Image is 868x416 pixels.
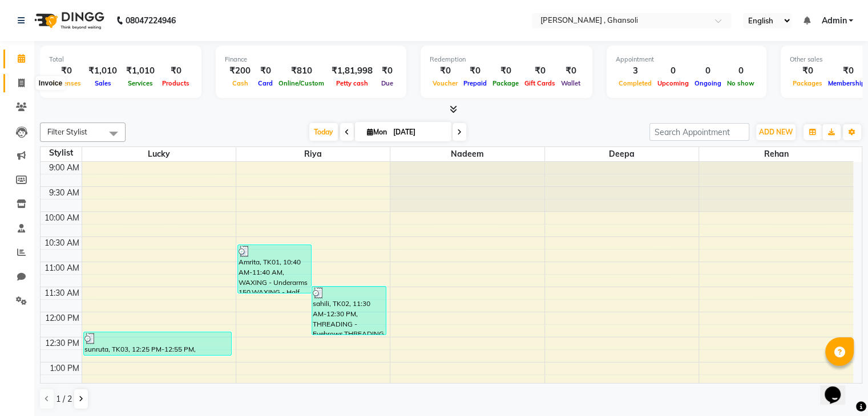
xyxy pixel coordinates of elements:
[47,362,82,374] div: 1:00 PM
[759,128,793,136] span: ADD NEW
[756,124,796,140] button: ADD NEW
[616,64,655,78] div: 3
[43,312,82,324] div: 12:00 PM
[333,79,371,87] span: Petty cash
[255,79,276,87] span: Card
[790,64,825,78] div: ₹0
[43,337,82,349] div: 12:30 PM
[82,147,236,161] span: Lucky
[558,79,583,87] span: Wallet
[238,245,311,293] div: Amrita, TK01, 10:40 AM-11:40 AM, WAXING - Underarms 150,WAXING - Half Leg 400
[461,64,490,78] div: ₹0
[364,128,390,136] span: Mon
[820,370,857,405] iframe: chat widget
[84,332,232,355] div: sunruta, TK03, 12:25 PM-12:55 PM, HAIRCUTS/STYLING - Men's Advance Haircut
[655,64,692,78] div: 0
[225,55,397,64] div: Finance
[309,123,338,141] span: Today
[378,79,396,87] span: Due
[42,212,82,224] div: 10:00 AM
[36,76,65,90] div: Invoice
[692,64,724,78] div: 0
[724,64,757,78] div: 0
[390,147,544,161] span: nadeem
[490,79,522,87] span: Package
[390,124,447,141] input: 2025-09-01
[724,79,757,87] span: No show
[616,79,655,87] span: Completed
[430,55,583,64] div: Redemption
[84,64,122,78] div: ₹1,010
[42,287,82,299] div: 11:30 AM
[92,79,114,87] span: Sales
[377,64,397,78] div: ₹0
[159,79,192,87] span: Products
[49,64,84,78] div: ₹0
[29,5,107,36] img: logo
[229,79,251,87] span: Cash
[47,162,82,174] div: 9:00 AM
[122,64,159,78] div: ₹1,010
[126,5,176,36] b: 08047224946
[545,147,699,161] span: deepa
[159,64,192,78] div: ₹0
[276,79,327,87] span: Online/Custom
[655,79,692,87] span: Upcoming
[490,64,522,78] div: ₹0
[47,187,82,199] div: 9:30 AM
[790,79,825,87] span: Packages
[430,64,461,78] div: ₹0
[649,123,749,141] input: Search Appointment
[42,237,82,249] div: 10:30 AM
[49,55,192,64] div: Total
[692,79,724,87] span: Ongoing
[312,287,385,335] div: sahili, TK02, 11:30 AM-12:30 PM, THREADING - Eyebrows,THREADING - Eyebrows
[125,79,156,87] span: Services
[41,147,82,159] div: Stylist
[522,64,558,78] div: ₹0
[699,147,853,161] span: Rehan
[225,64,255,78] div: ₹200
[236,147,390,161] span: Riya
[56,393,72,405] span: 1 / 2
[558,64,583,78] div: ₹0
[255,64,276,78] div: ₹0
[461,79,490,87] span: Prepaid
[430,79,461,87] span: Voucher
[42,262,82,274] div: 11:00 AM
[821,15,846,27] span: Admin
[47,127,87,136] span: Filter Stylist
[616,55,757,64] div: Appointment
[522,79,558,87] span: Gift Cards
[276,64,327,78] div: ₹810
[327,64,377,78] div: ₹1,81,998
